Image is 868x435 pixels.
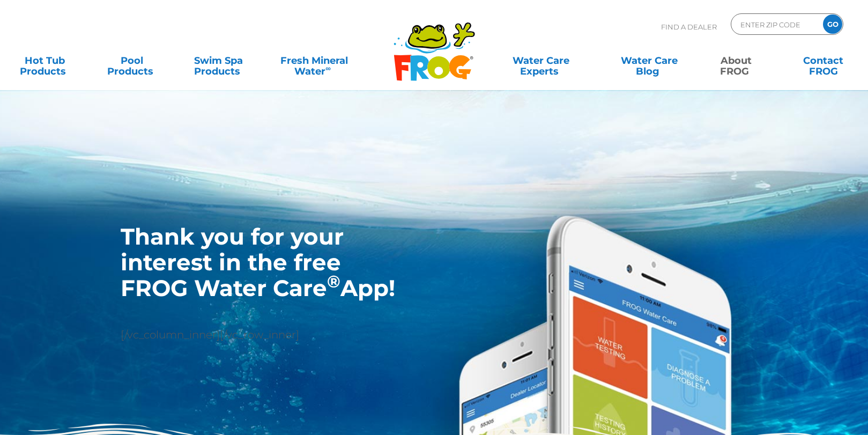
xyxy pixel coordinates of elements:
sup: ® [327,271,340,292]
a: Water CareExperts [486,50,596,71]
sup: ∞ [325,64,331,72]
a: Water CareBlog [615,50,683,71]
div: [/vc_column_inner][/vc_row_inner] [121,224,402,343]
a: Fresh MineralWater∞ [272,50,357,71]
input: Zip Code Form [739,17,812,32]
h1: Thank you for your interest in the free FROG Water Care App! [121,224,402,301]
a: Swim SpaProducts [185,50,253,71]
a: Hot TubProducts [11,50,78,71]
a: ContactFROG [790,50,857,71]
input: GO [823,14,842,34]
a: PoolProducts [98,50,165,71]
p: Find A Dealer [661,13,717,40]
a: AboutFROG [702,50,770,71]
